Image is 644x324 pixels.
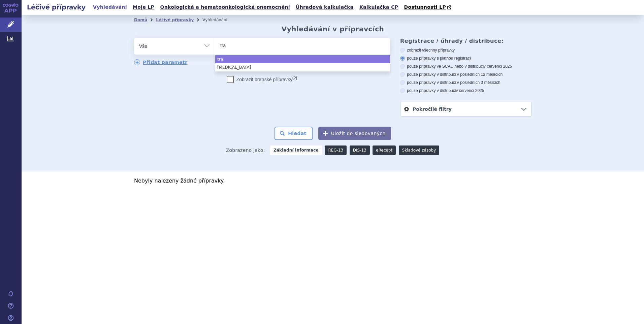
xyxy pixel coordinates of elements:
[400,88,532,93] label: pouze přípravky v distribuci
[294,3,356,12] a: Úhradová kalkulačka
[292,76,297,80] abbr: (?)
[484,64,512,69] span: v červenci 2025
[400,56,532,61] label: pouze přípravky s platnou registrací
[400,38,532,44] h3: Registrace / úhrady / distribuce:
[275,127,313,140] button: Hledat
[400,64,532,69] label: pouze přípravky ve SCAU nebo v distribuci
[215,63,390,71] li: [MEDICAL_DATA]
[400,72,532,77] label: pouze přípravky v distribuci v posledních 12 měsících
[158,3,292,12] a: Onkologická a hematoonkologická onemocnění
[156,18,194,22] a: Léčivé přípravky
[131,3,156,12] a: Moje LP
[402,3,455,12] a: Dostupnosti LP
[22,2,91,12] h2: Léčivé přípravky
[456,88,484,93] span: v červenci 2025
[350,145,370,155] a: DIS-13
[227,76,297,83] label: Zobrazit bratrské přípravky
[400,47,532,53] label: zobrazit všechny přípravky
[202,15,236,25] li: Vyhledávání
[134,18,147,22] a: Domů
[400,80,532,85] label: pouze přípravky v distribuci v posledních 3 měsících
[373,145,396,155] a: eRecept
[404,4,446,10] span: Dostupnosti LP
[226,145,265,155] span: Zobrazeno jako:
[282,25,384,33] h2: Vyhledávání v přípravcích
[357,3,400,12] a: Kalkulačka CP
[399,145,439,155] a: Skladové zásoby
[400,102,531,116] a: Pokročilé filtry
[134,59,188,65] a: Přidat parametr
[318,127,391,140] button: Uložit do sledovaných
[91,3,129,12] a: Vyhledávání
[134,178,532,184] p: Nebyly nalezeny žádné přípravky.
[325,145,347,155] a: REG-13
[215,55,390,63] li: tra
[270,145,322,155] strong: Základní informace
